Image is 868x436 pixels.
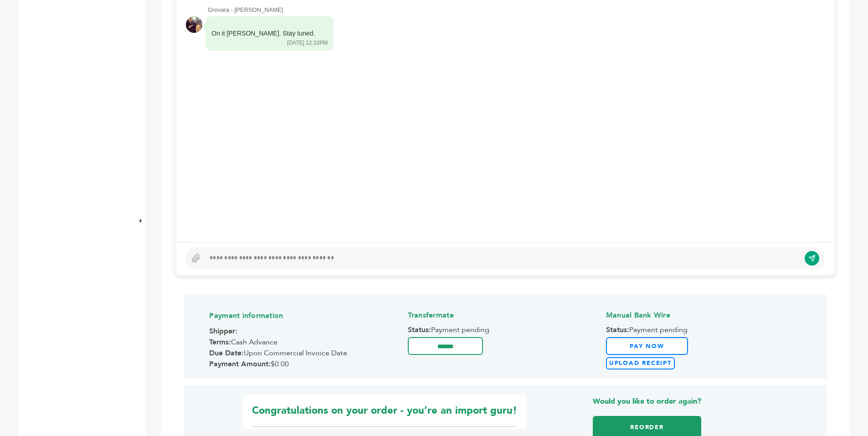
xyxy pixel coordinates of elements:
strong: Payment Amount: [209,359,271,369]
div: On it [PERSON_NAME]. Stay tuned. [211,29,315,38]
strong: Status: [408,325,431,335]
span: $0.00 [209,359,405,369]
span: Upon Commercial Invoice Date [209,348,405,358]
strong: Shipper: [209,326,237,336]
h4: Manual Bank Wire [606,303,801,325]
div: [DATE] 12:10PM [287,39,328,47]
strong: Terms: [209,337,231,347]
span: Payment pending [606,325,801,335]
span: Congratulations on your order - you’re an import guru! [252,404,517,427]
span: Payment pending [408,325,603,335]
a: Pay Now [606,337,688,355]
h4: Transfermate [408,303,603,325]
label: Upload Receipt [606,357,675,369]
strong: Due Date: [209,348,244,358]
strong: Would you like to order again? [593,396,701,406]
strong: Status: [606,325,629,335]
span: Cash Advance [209,337,405,347]
div: Grovara - [PERSON_NAME] [208,6,825,14]
h4: Payment information [209,304,405,325]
